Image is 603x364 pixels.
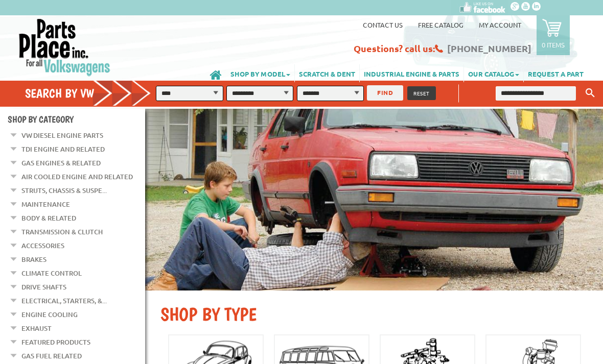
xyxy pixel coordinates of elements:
[21,335,90,349] a: Featured Products
[360,64,463,82] a: INDUSTRIAL ENGINE & PARTS
[21,239,64,252] a: Accessories
[464,64,523,82] a: OUR CATALOG
[418,20,463,29] a: Free Catalog
[295,64,359,82] a: SCRATCH & DENT
[537,15,570,55] a: 0 items
[8,114,145,125] h4: Shop By Category
[524,64,588,82] a: REQUEST A PART
[367,85,403,101] button: FIND
[21,349,82,362] a: Gas Fuel Related
[363,20,403,29] a: Contact us
[21,184,107,197] a: Struts, Chassis & Suspe...
[226,64,294,82] a: SHOP BY MODEL
[21,294,107,307] a: Electrical, Starters, &...
[413,89,430,97] span: RESET
[18,18,111,77] img: Parts Place Inc!
[479,20,521,29] a: My Account
[542,40,565,49] p: 0 items
[21,211,76,225] a: Body & Related
[583,85,598,102] button: Keyword Search
[21,266,82,280] a: Climate Control
[145,109,603,290] img: First slide [900x500]
[21,253,47,266] a: Brakes
[21,156,101,169] a: Gas Engines & Related
[21,280,66,294] a: Drive Shafts
[407,86,436,100] button: RESET
[21,308,78,321] a: Engine Cooling
[21,225,103,238] a: Transmission & Clutch
[25,86,158,101] h4: Search by VW
[21,170,133,183] a: Air Cooled Engine and Related
[21,198,70,211] a: Maintenance
[21,129,103,142] a: VW Diesel Engine Parts
[21,142,105,156] a: TDI Engine and Related
[21,322,52,335] a: Exhaust
[160,303,588,325] h2: SHOP BY TYPE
